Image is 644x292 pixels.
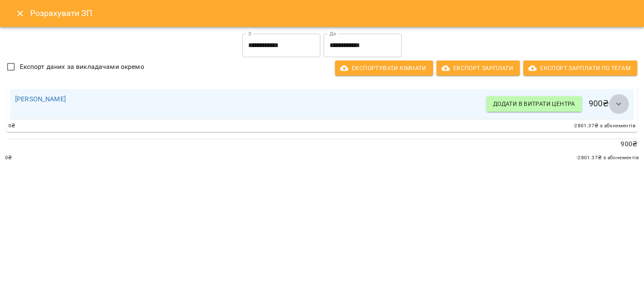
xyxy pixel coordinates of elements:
h6: Розрахувати ЗП [30,7,634,20]
span: Експортувати кімнати [342,63,426,73]
button: Експорт Зарплати по тегам [523,61,637,76]
button: Експорт Зарплати [436,61,520,76]
a: [PERSON_NAME] [15,95,66,103]
button: Додати в витрати центра [486,96,582,111]
span: -2801.37 ₴ з абонементів [576,154,639,162]
h6: 900 ₴ [486,94,629,114]
span: 0 ₴ [8,122,16,130]
span: Додати в витрати центра [493,99,575,109]
span: Експорт даних за викладачами окремо [20,62,144,72]
span: Експорт Зарплати по тегам [530,63,631,73]
span: Експорт Зарплати [443,63,513,73]
button: Експортувати кімнати [335,61,433,76]
span: -2801.37 ₴ з абонементів [573,122,636,130]
p: 900 ₴ [7,139,637,149]
button: Close [10,3,30,24]
span: 0 ₴ [5,154,12,162]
